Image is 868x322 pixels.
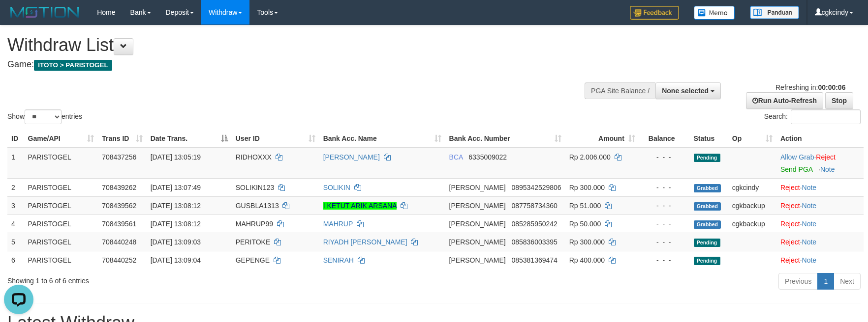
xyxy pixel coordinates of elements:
[319,130,445,148] th: Bank Acc. Name: activate to sort column ascending
[776,148,864,179] td: ·
[780,256,800,264] a: Reject
[802,256,817,264] a: Note
[7,5,82,20] img: MOTION_logo.png
[569,256,605,264] span: Rp 400.000
[24,233,98,251] td: PARISTOGEL
[102,184,136,191] span: 708439262
[694,257,720,265] span: Pending
[694,184,721,192] span: Grabbed
[728,130,776,148] th: Op: activate to sort column ascending
[323,153,380,161] a: [PERSON_NAME]
[694,154,720,162] span: Pending
[323,202,397,210] a: I KETUT ARIK ARSANA
[323,256,354,264] a: SENIRAH
[323,238,407,246] a: RIYADH [PERSON_NAME]
[764,109,861,124] label: Search:
[728,215,776,233] td: cgkbackup
[750,6,799,19] img: panduan.png
[449,202,506,210] span: [PERSON_NAME]
[694,220,721,229] span: Grabbed
[511,238,557,246] span: Copy 085836003395 to clipboard
[445,130,565,148] th: Bank Acc. Number: activate to sort column ascending
[7,178,24,196] td: 2
[7,109,82,124] label: Show entries
[511,202,557,210] span: Copy 087758734360 to clipboard
[7,272,354,286] div: Showing 1 to 6 of 6 entries
[511,256,557,264] span: Copy 085381369474 to clipboard
[449,256,506,264] span: [PERSON_NAME]
[7,60,569,70] h4: Game:
[816,153,836,161] a: Reject
[820,165,835,173] a: Note
[643,201,686,211] div: - - -
[449,220,506,228] span: [PERSON_NAME]
[151,220,201,228] span: [DATE] 13:08:12
[569,153,611,161] span: Rp 2.006.000
[776,233,864,251] td: ·
[7,215,24,233] td: 4
[151,153,201,161] span: [DATE] 13:05:19
[102,238,136,246] span: 708440248
[776,251,864,269] td: ·
[34,60,112,71] span: ITOTO > PARISTOGEL
[834,273,861,290] a: Next
[7,196,24,215] td: 3
[585,82,655,99] div: PGA Site Balance /
[4,4,33,33] button: Open LiveChat chat widget
[662,87,709,95] span: None selected
[24,251,98,269] td: PARISTOGEL
[151,256,201,264] span: [DATE] 13:09:04
[511,184,561,191] span: Copy 0895342529806 to clipboard
[151,238,201,246] span: [DATE] 13:09:03
[232,130,319,148] th: User ID: activate to sort column ascending
[24,148,98,179] td: PARISTOGEL
[236,153,272,161] span: RIDHOXXX
[728,178,776,196] td: cgkcindy
[7,233,24,251] td: 5
[102,153,136,161] span: 708437256
[25,109,62,124] select: Showentries
[236,202,279,210] span: GUSBLA1313
[511,220,557,228] span: Copy 085285950242 to clipboard
[791,109,861,124] input: Search:
[776,196,864,215] td: ·
[825,92,853,109] a: Stop
[236,220,273,228] span: MAHRUP99
[694,6,735,20] img: Button%20Memo.svg
[817,273,834,290] a: 1
[449,238,506,246] span: [PERSON_NAME]
[630,6,679,20] img: Feedback.jpg
[694,239,720,247] span: Pending
[802,184,817,191] a: Note
[776,130,864,148] th: Action
[728,196,776,215] td: cgkbackup
[323,220,353,228] a: MAHRUP
[24,178,98,196] td: PARISTOGEL
[151,184,201,191] span: [DATE] 13:07:49
[449,153,463,161] span: BCA
[468,153,507,161] span: Copy 6335009022 to clipboard
[780,153,814,161] a: Allow Grab
[565,130,639,148] th: Amount: activate to sort column ascending
[780,202,800,210] a: Reject
[7,130,24,148] th: ID
[694,202,721,211] span: Grabbed
[776,178,864,196] td: ·
[7,251,24,269] td: 6
[7,148,24,179] td: 1
[746,92,823,109] a: Run Auto-Refresh
[98,130,147,148] th: Trans ID: activate to sort column ascending
[780,238,800,246] a: Reject
[24,196,98,215] td: PARISTOGEL
[802,238,817,246] a: Note
[569,220,601,228] span: Rp 50.000
[655,82,721,99] button: None selected
[236,256,270,264] span: GEPENGE
[778,273,818,290] a: Previous
[323,184,350,191] a: SOLIKIN
[643,255,686,265] div: - - -
[147,130,232,148] th: Date Trans.: activate to sort column descending
[780,184,800,191] a: Reject
[818,83,845,91] strong: 00:00:06
[236,238,271,246] span: PERITOKE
